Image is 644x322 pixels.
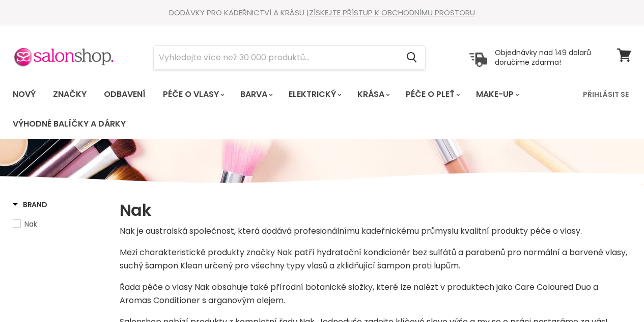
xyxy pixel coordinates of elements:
[163,88,219,100] font: Péče o vlasy
[398,84,466,105] a: Péče o pleť
[53,88,87,100] font: Značky
[13,218,107,230] a: Nak
[45,84,94,105] a: Značky
[120,246,627,271] font: Mezi charakteristické produkty značky Nak patří hydratační kondicionér bez sulfátů a parabenů pro...
[13,118,126,130] font: Výhodné balíčky a dárky
[240,88,267,100] font: Barva
[281,84,348,105] a: Elektrický
[96,84,153,105] a: Odbavení
[5,113,133,135] a: Výhodné balíčky a dárky
[309,7,475,18] a: ZÍSKEJTE PŘÍSTUP K OBCHODNÍMU PROSTORU
[577,84,635,105] a: Přihlásit se
[155,84,231,105] a: Péče o vlasy
[120,281,598,306] font: Řada péče o vlasy Nak obsahuje také přírodní botanické složky, které lze nalézt v produktech jako...
[357,88,384,100] font: Krása
[153,45,426,70] form: Produkt
[154,46,398,69] input: Vyhledávání
[169,7,309,18] font: DODÁVKY PRO KADEŘNICTVÍ A KRÁSU |
[476,88,514,100] font: Make-up
[350,84,396,105] a: Krása
[120,225,582,237] font: Nak je australská společnost, která dodává profesionálnímu kadeřnickému průmyslu kvalitní produkt...
[583,89,629,100] font: Přihlásit se
[5,84,43,105] a: Nový
[5,80,577,139] ul: Hlavní nabídka
[104,88,146,100] font: Odbavení
[289,88,336,100] font: Elektrický
[495,47,591,67] font: Objednávky nad 149 dolarů doručíme zdarma!
[24,219,37,229] span: Nak
[13,200,47,210] h3: Brand
[233,84,279,105] a: Barva
[398,46,425,69] button: Vyhledávání
[120,199,151,221] font: Nak
[13,88,36,100] font: Nový
[406,88,455,100] font: Péče o pleť
[468,84,525,105] a: Make-up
